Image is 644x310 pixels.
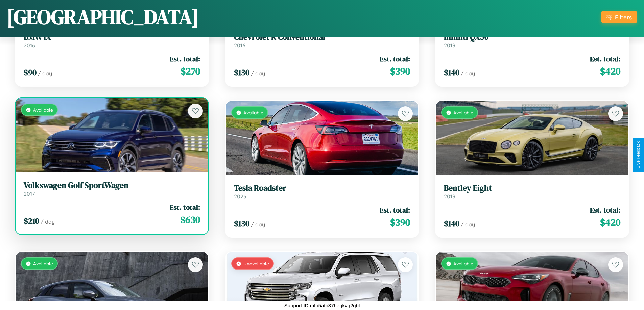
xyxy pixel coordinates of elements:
span: Unavailable [243,261,269,266]
span: 2023 [234,193,246,200]
span: Available [33,107,53,113]
h3: Tesla Roadster [234,183,410,193]
span: / day [461,70,475,77]
span: $ 90 [24,67,37,78]
p: Support ID: mfo5atb37hegkvg2gbl [284,301,360,310]
h1: [GEOGRAPHIC_DATA] [7,3,199,31]
span: $ 210 [24,215,39,226]
span: / day [41,218,55,225]
a: BMW iX2016 [24,32,200,49]
span: $ 420 [600,64,620,78]
span: 2016 [24,42,35,49]
span: Est. total: [380,205,410,215]
span: 2016 [234,42,245,49]
h3: Infiniti QX50 [444,32,620,42]
h3: Bentley Eight [444,183,620,193]
div: Filters [615,13,632,21]
span: $ 130 [234,218,249,229]
span: Est. total: [170,54,200,64]
a: Tesla Roadster2023 [234,183,410,200]
span: / day [251,221,265,228]
span: Available [453,261,473,266]
span: $ 130 [234,67,249,78]
a: Chevrolet R Conventional2016 [234,32,410,49]
span: $ 420 [600,216,620,229]
span: $ 630 [180,213,200,226]
span: 2019 [444,193,455,200]
span: / day [38,70,52,77]
a: Bentley Eight2019 [444,183,620,200]
span: Est. total: [590,205,620,215]
h3: Volkswagen Golf SportWagen [24,180,200,190]
span: $ 270 [181,64,200,78]
h3: Chevrolet R Conventional [234,32,410,42]
a: Infiniti QX502019 [444,32,620,49]
span: 2017 [24,190,35,197]
span: / day [461,221,475,228]
div: Give Feedback [636,141,641,169]
span: $ 390 [390,216,410,229]
span: Est. total: [380,54,410,64]
span: 2019 [444,42,455,49]
button: Filters [601,11,637,23]
span: Est. total: [590,54,620,64]
span: Available [33,261,53,266]
span: Available [453,110,473,115]
span: $ 140 [444,218,459,229]
a: Volkswagen Golf SportWagen2017 [24,180,200,197]
h3: BMW iX [24,32,200,42]
span: Available [243,110,263,115]
span: $ 390 [390,64,410,78]
span: / day [251,70,265,77]
span: $ 140 [444,67,459,78]
span: Est. total: [170,202,200,212]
